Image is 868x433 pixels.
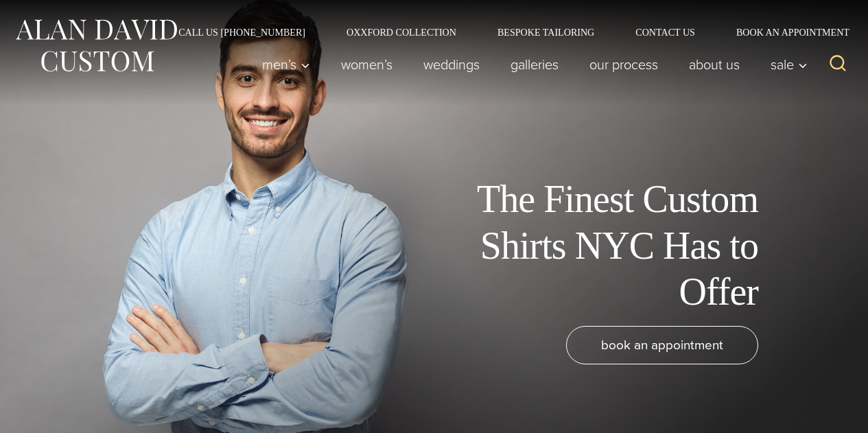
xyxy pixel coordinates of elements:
[326,27,477,37] a: Oxxford Collection
[574,51,674,78] a: Our Process
[158,27,326,37] a: Call Us [PHONE_NUMBER]
[326,51,408,78] a: Women’s
[247,51,815,78] nav: Primary Navigation
[615,27,716,37] a: Contact Us
[495,51,574,78] a: Galleries
[477,27,615,37] a: Bespoke Tailoring
[674,51,755,78] a: About Us
[408,51,495,78] a: weddings
[601,335,723,355] span: book an appointment
[716,27,854,37] a: Book an Appointment
[262,58,310,71] span: Men’s
[449,176,758,315] h1: The Finest Custom Shirts NYC Has to Offer
[771,58,808,71] span: Sale
[14,15,178,76] img: Alan David Custom
[566,326,758,364] a: book an appointment
[158,27,854,37] nav: Secondary Navigation
[821,48,854,81] button: View Search Form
